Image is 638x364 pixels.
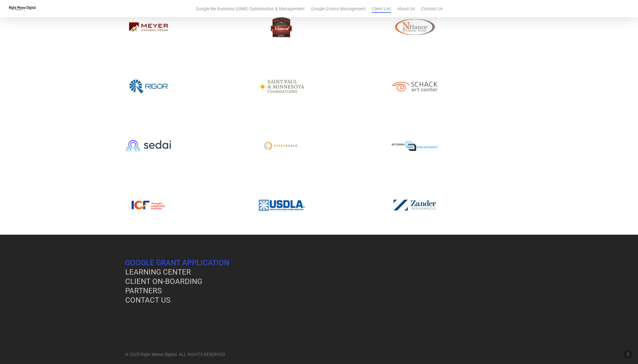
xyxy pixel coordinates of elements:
a: PARTNERS [125,286,162,295]
a: CONTACT US [125,296,170,304]
a: Google My Business (GMB) Optimization & Management [196,6,305,12]
a: Google Grants Management [311,6,366,12]
p: © 2025 Right Meow Digital. ALL RIGHTS RESERVED [125,351,282,358]
a: LEARNING CENTER [125,268,191,276]
a: About Us [397,6,415,12]
a: Contact Us [421,6,443,12]
a: Client List [372,6,391,12]
a: GOOGLE GRANT APPLICATION [125,258,229,267]
a: CLIENT ON-BOARDING [125,277,202,286]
